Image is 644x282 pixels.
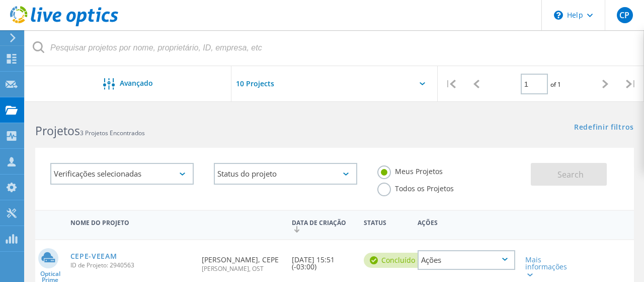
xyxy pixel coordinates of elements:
div: Verificações selecionadas [50,163,194,185]
span: Avançado [120,80,153,87]
div: Concluído [364,253,425,268]
div: Ações [418,250,515,270]
div: Nome do Projeto [65,212,197,231]
a: CEPE-VEEAM [70,253,117,260]
svg: \n [554,11,563,20]
span: of 1 [550,80,561,89]
label: Todos os Projetos [377,183,454,192]
div: [PERSON_NAME], CEPE [197,240,287,282]
div: | [618,66,644,102]
div: Mais informações [525,256,563,277]
label: Meus Projetos [377,165,443,175]
div: [DATE] 15:51 (-03:00) [287,240,359,280]
a: Redefinir filtros [574,124,634,132]
span: ID de Projeto: 2940563 [70,262,192,268]
span: Search [557,169,584,180]
span: CP [619,11,629,19]
div: Status [359,212,413,231]
div: Data de Criação [287,212,359,238]
div: | [438,66,463,102]
a: Live Optics Dashboard [10,21,118,28]
span: 3 Projetos Encontrados [80,129,145,137]
div: Ações [413,212,520,231]
button: Search [531,163,607,186]
b: Projetos [35,123,80,139]
span: [PERSON_NAME], OST [202,266,282,272]
div: Status do projeto [214,163,357,185]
